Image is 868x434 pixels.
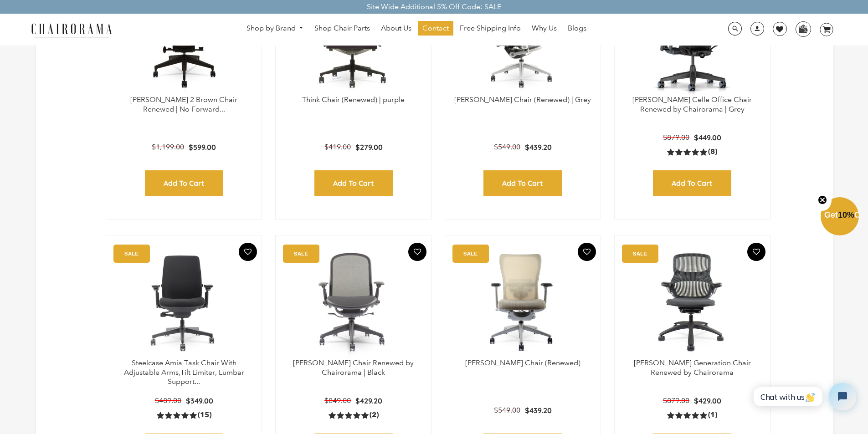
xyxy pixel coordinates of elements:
a: [PERSON_NAME] Chair (Renewed) [465,358,580,367]
span: $279.00 [355,143,383,152]
a: [PERSON_NAME] Chair Renewed by Chairorama | Black [293,358,414,377]
a: Think Chair (Renewed) | purple [302,95,405,104]
span: (2) [370,410,379,420]
a: 5.0 rating (8 votes) [667,147,717,157]
span: Get Off [824,210,866,220]
span: $1,199.00 [152,143,184,151]
a: Free Shipping Info [455,21,525,36]
span: Why Us [532,24,557,33]
img: Amia Chair by chairorama.com [115,245,252,358]
span: (1) [708,410,717,420]
a: Chadwick Chair - chairorama.com Black Chadwick Chair - chairorama.com [285,245,422,358]
a: About Us [376,21,416,36]
span: $549.00 [494,143,520,151]
img: Knoll Generation Chair Renewed by Chairorama - chairorama [624,245,761,358]
a: 5.0 rating (2 votes) [329,410,379,420]
text: SALE [633,250,647,256]
span: (15) [198,410,211,420]
span: Blogs [568,24,586,33]
iframe: Tidio Chat [746,375,864,418]
span: 10% [838,210,854,220]
a: Knoll Generation Chair Renewed by Chairorama - chairorama Knoll Generation Chair Renewed by Chair... [624,245,761,358]
span: $849.00 [324,396,351,405]
span: $439.20 [525,143,552,152]
a: Steelcase Amia Task Chair With Adjustable Arms,Tilt Limiter, Lumbar Support... [124,358,244,386]
a: [PERSON_NAME] 2 Brown Chair Renewed | No Forward... [130,95,237,113]
img: Zody Chair (Renewed) - chairorama [454,245,591,358]
span: $439.20 [525,406,552,415]
span: $549.00 [494,406,520,414]
img: WhatsApp_Image_2024-07-12_at_16.23.01.webp [796,22,810,36]
a: Why Us [527,21,561,36]
button: Add To Wishlist [578,243,596,261]
a: Amia Chair by chairorama.com Renewed Amia Chair chairorama.com [115,245,252,358]
span: $429.20 [355,396,382,405]
a: Shop by Brand [242,21,308,36]
text: SALE [294,250,308,256]
text: SALE [463,250,478,256]
span: Free Shipping Info [460,24,521,33]
button: Close teaser [813,190,832,211]
span: $599.00 [189,143,216,152]
a: [PERSON_NAME] Celle Office Chair Renewed by Chairorama | Grey [632,95,752,113]
span: (8) [708,147,717,157]
span: $489.00 [155,396,181,405]
span: $349.00 [186,396,213,405]
span: About Us [381,24,411,33]
span: $419.00 [324,143,351,151]
a: Blogs [563,21,591,36]
span: $879.00 [663,396,689,405]
button: Add To Wishlist [239,243,257,261]
text: SALE [124,250,139,256]
a: 5.0 rating (15 votes) [157,410,211,420]
a: 5.0 rating (1 votes) [667,410,717,420]
span: Contact [422,24,449,33]
a: Contact [418,21,453,36]
input: Add to Cart [483,170,562,196]
a: [PERSON_NAME] Generation Chair Renewed by Chairorama [634,358,751,377]
span: Shop Chair Parts [314,24,370,33]
span: $449.00 [694,133,721,142]
img: chairorama [26,22,117,38]
div: Get10%OffClose teaser [821,198,859,236]
img: Chadwick Chair - chairorama.com [285,245,422,358]
input: Add to Cart [314,170,393,196]
a: Shop Chair Parts [310,21,375,36]
button: Add To Wishlist [408,243,426,261]
nav: DesktopNavigation [156,21,677,38]
a: Zody Chair (Renewed) - chairorama Zody Chair (Renewed) - chairorama [454,245,591,358]
span: $429.00 [694,396,721,405]
input: Add to Cart [653,170,731,196]
input: Add to Cart [145,170,223,196]
a: [PERSON_NAME] Chair (Renewed) | Grey [454,95,591,104]
button: Add To Wishlist [747,243,765,261]
span: $879.00 [663,133,689,142]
